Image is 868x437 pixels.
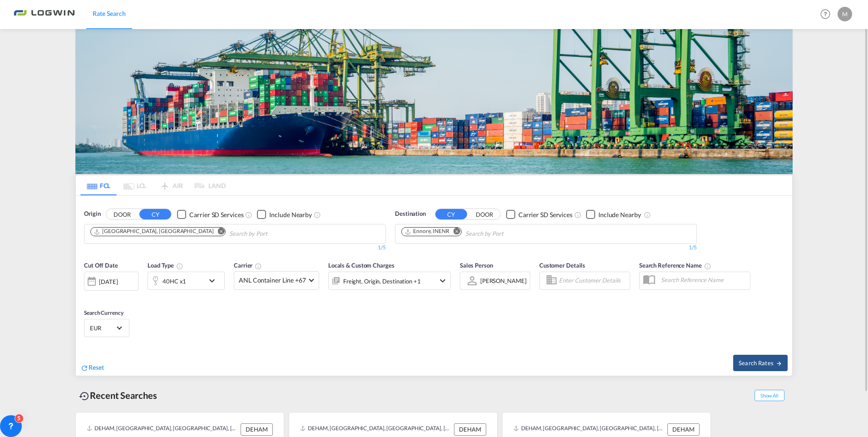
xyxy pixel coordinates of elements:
md-checkbox: Checkbox No Ink [586,209,641,219]
button: CY [435,209,467,219]
div: DEHAM, Hamburg, Germany, Western Europe, Europe [300,423,452,435]
md-chips-wrap: Chips container. Use arrow keys to select chips. [400,224,555,241]
div: Include Nearby [269,210,312,219]
div: M [838,7,852,21]
div: 1/5 [395,244,697,252]
md-icon: The selected Trucker/Carrierwill be displayed in the rate results If the rates are from another f... [255,263,262,270]
button: DOOR [106,209,138,220]
span: Search Currency [84,309,123,316]
span: Search Reference Name [639,262,711,269]
div: OriginDOOR CY Checkbox No InkUnchecked: Search for CY (Container Yard) services for all selected ... [76,196,792,375]
md-pagination-wrapper: Use the left and right arrow keys to navigate between tabs [80,175,226,195]
span: Help [818,6,833,22]
div: DEHAM, Hamburg, Germany, Western Europe, Europe [87,423,238,435]
md-icon: icon-backup-restore [79,391,90,402]
span: Rate Search [93,10,126,17]
input: Enter Customer Details [559,274,627,288]
div: [DATE] [84,272,138,291]
span: Load Type [148,262,183,269]
md-icon: Unchecked: Ignores neighbouring ports when fetching rates.Checked : Includes neighbouring ports w... [644,211,651,218]
div: 1/5 [84,244,386,252]
img: bild-fuer-ratentool.png [75,29,793,174]
div: icon-refreshReset [80,363,104,373]
md-icon: Unchecked: Search for CY (Container Yard) services for all selected carriers.Checked : Search for... [574,211,582,218]
div: [DATE] [99,278,118,286]
span: Locals & Custom Charges [328,262,395,269]
span: Destination [395,209,426,218]
div: Include Nearby [598,210,641,219]
md-icon: icon-information-outline [176,263,183,270]
input: Chips input. [465,227,552,241]
span: Cut Off Date [84,262,118,269]
input: Chips input. [229,227,316,241]
md-icon: icon-chevron-down [207,275,222,286]
span: Carrier [234,262,262,269]
div: DEHAM, Hamburg, Germany, Western Europe, Europe [513,423,665,435]
div: Help [818,6,838,23]
md-chips-wrap: Chips container. Use arrow keys to select chips. [89,224,319,241]
div: Press delete to remove this chip. [94,228,215,235]
span: Sales Person [460,262,493,269]
div: Carrier SD Services [518,210,572,219]
div: Ennore, INENR [404,228,449,235]
div: 40HC x1icon-chevron-down [148,272,225,290]
div: [PERSON_NAME] [480,277,527,284]
md-select: Select Currency: € EUREuro [89,321,124,334]
button: Remove [212,228,225,237]
button: Search Ratesicon-arrow-right [733,355,788,371]
md-checkbox: Checkbox No Ink [177,209,243,219]
div: Carrier SD Services [189,210,243,219]
md-icon: Unchecked: Search for CY (Container Yard) services for all selected carriers.Checked : Search for... [245,211,252,218]
div: DEHAM [667,423,700,435]
md-tab-item: FCL [80,175,117,195]
button: CY [139,209,171,219]
div: 40HC x1 [163,275,186,288]
div: Press delete to remove this chip. [404,228,451,235]
md-icon: icon-arrow-right [776,360,782,367]
span: Reset [89,363,104,371]
div: Hamburg, DEHAM [94,228,213,235]
input: Search Reference Name [656,273,750,287]
span: Origin [84,209,100,218]
span: EUR [90,324,115,332]
md-icon: icon-refresh [80,364,89,372]
div: Freight Origin Destination Factory Stuffing [343,275,421,288]
md-select: Sales Person: Manigandan Narayanaswamy [479,274,528,287]
div: DEHAM [241,423,273,435]
div: DEHAM [454,423,486,435]
button: DOOR [469,209,500,220]
button: Remove [448,228,461,237]
span: Search Rates [739,359,782,367]
md-datepicker: Select [84,289,91,302]
span: Show All [755,390,784,401]
div: Recent Searches [75,385,161,406]
md-checkbox: Checkbox No Ink [506,209,572,219]
div: Freight Origin Destination Factory Stuffingicon-chevron-down [328,272,451,290]
span: ANL Container Line +67 [239,276,306,285]
md-icon: Your search will be saved by the below given name [704,263,711,270]
md-icon: icon-chevron-down [437,275,448,286]
md-icon: Unchecked: Ignores neighbouring ports when fetching rates.Checked : Includes neighbouring ports w... [314,211,321,218]
img: bc73a0e0d8c111efacd525e4c8ad7d32.png [14,4,75,25]
span: Customer Details [539,262,585,269]
md-checkbox: Checkbox No Ink [257,209,312,219]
